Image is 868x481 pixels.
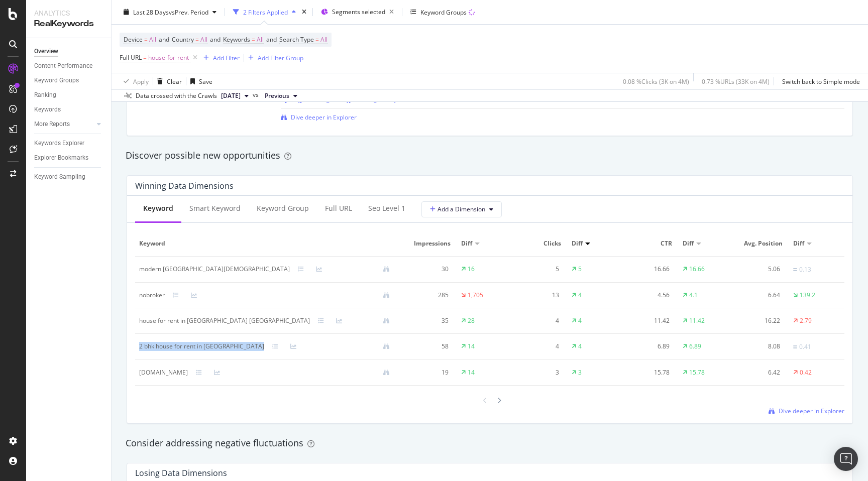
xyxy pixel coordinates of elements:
div: 139.2 [800,291,815,300]
div: 0.73 % URLs ( 33K on 4M ) [702,77,770,85]
div: 0.41 [799,342,811,351]
button: Segments selected [317,4,398,20]
div: 4 [578,342,582,351]
span: Diff [683,239,694,248]
div: More Reports [34,119,70,130]
span: Clicks [516,239,561,248]
div: 6.64 [738,291,781,300]
button: [DATE] [217,90,253,102]
div: RealKeywords [34,18,103,30]
span: house-for-rent- [148,51,191,65]
span: Search Type [279,35,314,44]
span: Diff [572,239,583,248]
div: 4 [516,316,559,325]
div: 8.08 [738,342,781,351]
div: Keyword Groups [34,75,79,86]
button: Add a Dimension [421,201,502,217]
span: Dive deeper in Explorer [291,113,357,122]
div: 13 [516,291,559,300]
button: Add Filter [199,52,240,64]
div: Overview [34,46,58,57]
div: nobroker [139,291,165,300]
div: 6.42 [738,368,781,377]
div: Winning Data Dimensions [135,181,234,191]
div: 15.78 [627,368,670,377]
div: 285 [406,291,449,300]
div: 4.56 [627,291,670,300]
div: Keywords Explorer [34,138,84,149]
span: and [159,35,169,44]
div: 5 [578,265,582,274]
a: Keyword Groups [34,75,104,86]
div: 1,705 [468,291,483,300]
div: Open Intercom Messenger [834,447,858,471]
div: Keyword Sampling [34,172,85,182]
div: 0.08 % Clicks ( 3K on 4M ) [623,77,689,85]
div: nobroker.in [139,368,188,377]
div: Analytics [34,8,103,18]
span: vs Prev. Period [169,8,208,16]
a: Overview [34,46,104,57]
span: Keywords [223,35,250,44]
div: 30 [406,265,449,274]
div: Clear [167,77,182,85]
div: 2 Filters Applied [243,8,288,16]
span: Avg. Position [738,239,783,248]
span: All [149,33,156,47]
div: 16 [468,265,475,274]
img: Equal [793,268,797,271]
div: Ranking [34,90,56,100]
span: All [257,33,264,47]
button: Last 28 DaysvsPrev. Period [120,4,221,20]
a: Ranking [34,90,104,100]
span: Add a Dimension [430,205,485,213]
span: Previous [265,91,289,100]
div: 35 [406,316,449,325]
div: 6.89 [689,342,701,351]
button: 2 Filters Applied [229,4,300,20]
div: 5 [516,265,559,274]
span: = [252,35,255,44]
span: All [320,33,328,47]
div: 2.79 [800,316,812,325]
div: 16.22 [738,316,781,325]
div: 19 [406,368,449,377]
span: Segments selected [332,8,385,16]
img: Equal [793,345,797,348]
a: Keywords [34,104,104,115]
div: 11.42 [627,316,670,325]
button: Previous [261,90,301,102]
div: Explorer Bookmarks [34,153,88,163]
span: Last 28 Days [133,8,169,16]
button: Switch back to Simple mode [778,73,860,89]
a: Keywords Explorer [34,138,104,149]
a: Dive deeper in Explorer [769,407,844,415]
button: Add Filter Group [244,52,303,64]
div: Apply [133,77,149,85]
div: 4 [516,342,559,351]
a: Dive deeper in Explorer [281,113,357,122]
span: All [200,33,207,47]
button: Keyword Groups [406,4,479,20]
a: More Reports [34,119,94,130]
div: Keyword Group [257,203,309,213]
span: Device [124,35,143,44]
button: Apply [120,73,149,89]
div: Full URL [325,203,352,213]
div: times [300,7,308,17]
span: Diff [793,239,804,248]
span: = [144,35,148,44]
div: Add Filter [213,53,240,62]
div: modern city hindu college [139,265,290,274]
div: Keywords [34,104,61,115]
div: 14 [468,342,475,351]
a: Keyword Sampling [34,172,104,182]
span: and [266,35,277,44]
div: 14 [468,368,475,377]
div: 15.78 [689,368,705,377]
span: Impressions [406,239,451,248]
div: 4.1 [689,291,698,300]
div: Keyword Groups [420,8,467,16]
span: and [210,35,221,44]
span: CTR [627,239,672,248]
